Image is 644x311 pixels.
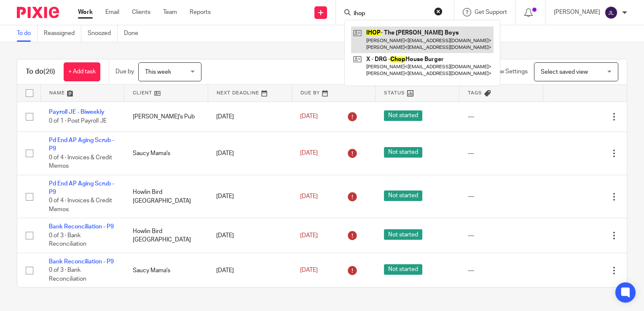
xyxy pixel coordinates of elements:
[49,137,114,152] a: Pd End AP Aging Scrub - P9
[49,268,86,282] span: 0 of 3 · Bank Reconciliation
[208,102,292,131] td: [DATE]
[300,193,318,199] span: [DATE]
[468,113,535,121] div: ---
[49,259,114,265] a: Bank Reconciliation - P9
[604,6,618,19] img: svg%3E
[17,25,38,42] a: To do
[124,25,145,42] a: Done
[124,175,208,218] td: Howlin Bird [GEOGRAPHIC_DATA]
[124,253,208,287] td: Saucy Mama's
[300,268,318,273] span: [DATE]
[384,110,422,121] span: Not started
[49,181,114,195] a: Pd End AP Aging Scrub - P9
[43,68,55,75] span: (26)
[384,147,422,158] span: Not started
[208,253,292,287] td: [DATE]
[384,264,422,275] span: Not started
[145,69,171,75] span: This week
[434,7,443,16] button: Clear
[300,150,318,156] span: [DATE]
[105,8,119,16] a: Email
[300,114,318,120] span: [DATE]
[190,8,211,16] a: Reports
[49,155,112,169] span: 0 of 4 · Invoices & Credit Memos
[115,67,134,76] p: Due by
[132,8,150,16] a: Clients
[468,266,535,275] div: ---
[26,67,55,76] h1: To do
[44,25,81,42] a: Reassigned
[208,131,292,175] td: [DATE]
[124,102,208,131] td: [PERSON_NAME]'s Pub
[163,8,177,16] a: Team
[124,131,208,175] td: Saucy Mama's
[554,8,600,16] p: [PERSON_NAME]
[64,62,100,81] a: + Add task
[49,109,105,115] a: Payroll JE - Biweekly
[300,233,318,239] span: [DATE]
[384,229,422,240] span: Not started
[208,175,292,218] td: [DATE]
[49,224,114,230] a: Bank Reconciliation - P9
[49,118,107,124] span: 0 of 1 · Post Payroll JE
[124,218,208,253] td: Howlin Bird [GEOGRAPHIC_DATA]
[208,218,292,253] td: [DATE]
[353,10,429,18] input: Search
[468,192,535,201] div: ---
[475,9,507,15] span: Get Support
[384,190,422,201] span: Not started
[49,233,86,247] span: 0 of 3 · Bank Reconciliation
[468,149,535,158] div: ---
[88,25,118,42] a: Snoozed
[49,198,112,213] span: 0 of 4 · Invoices & Credit Memos
[468,91,482,95] span: Tags
[78,8,93,16] a: Work
[17,7,59,18] img: Pixie
[541,69,588,75] span: Select saved view
[491,69,528,75] span: View Settings
[468,231,535,240] div: ---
